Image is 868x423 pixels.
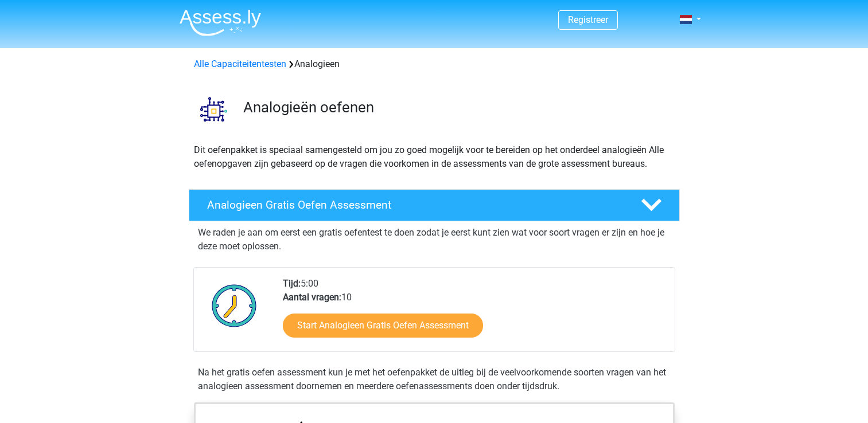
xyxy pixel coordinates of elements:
[274,277,674,351] div: 5:00 10
[193,366,675,393] div: Na het gratis oefen assessment kun je met het oefenpakket de uitleg bij de veelvoorkomende soorte...
[198,226,671,253] p: We raden je aan om eerst een gratis oefentest te doen zodat je eerst kunt zien wat voor soort vra...
[243,99,671,116] h3: Analogieën oefenen
[189,85,238,134] img: analogieen
[283,278,301,289] b: Tijd:
[207,198,622,211] h4: Analogieen Gratis Oefen Assessment
[283,292,341,303] b: Aantal vragen:
[194,143,675,171] p: Dit oefenpakket is speciaal samengesteld om jou zo goed mogelijk voor te bereiden op het onderdee...
[194,58,286,69] a: Alle Capaciteitentesten
[283,314,483,338] a: Start Analogieen Gratis Oefen Assessment
[205,277,263,334] img: Klok
[184,189,684,221] a: Analogieen Gratis Oefen Assessment
[568,14,608,25] a: Registreer
[189,57,679,71] div: Analogieen
[180,9,261,36] img: Assessly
